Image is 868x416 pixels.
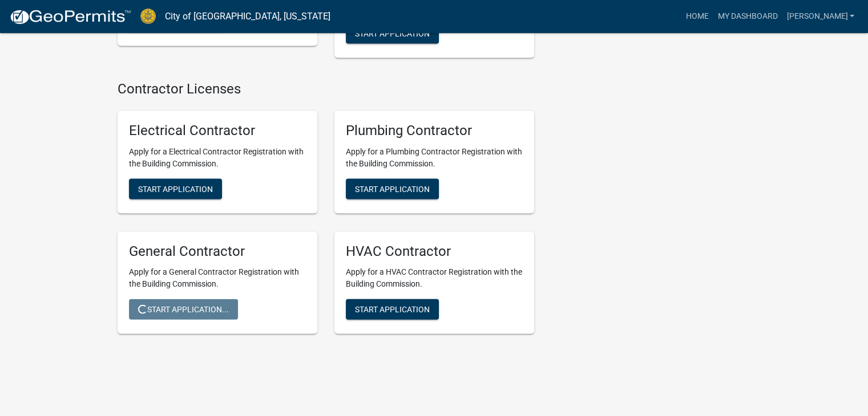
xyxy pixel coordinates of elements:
button: Start Application [346,23,439,44]
h5: HVAC Contractor [346,243,523,260]
h5: Electrical Contractor [129,123,306,139]
a: Home [681,6,713,27]
a: My Dashboard [713,6,782,27]
a: City of [GEOGRAPHIC_DATA], [US_STATE] [165,7,330,26]
a: [PERSON_NAME] [782,6,859,27]
span: Start Application... [138,305,229,314]
span: Start Application [355,305,430,314]
p: Apply for a Electrical Contractor Registration with the Building Commission. [129,146,306,170]
span: Start Application [355,29,430,38]
button: Start Application [129,179,222,199]
p: Apply for a Plumbing Contractor Registration with the Building Commission. [346,146,523,170]
p: Apply for a HVAC Contractor Registration with the Building Commission. [346,266,523,290]
h5: Plumbing Contractor [346,123,523,139]
span: Start Application [355,184,430,193]
button: Start Application [346,179,439,199]
h4: Contractor Licenses [118,81,534,97]
button: Start Application [346,299,439,320]
img: City of Jeffersonville, Indiana [140,9,156,24]
h5: General Contractor [129,243,306,260]
span: Start Application [138,184,213,193]
p: Apply for a General Contractor Registration with the Building Commission. [129,266,306,290]
button: Start Application... [129,299,238,320]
